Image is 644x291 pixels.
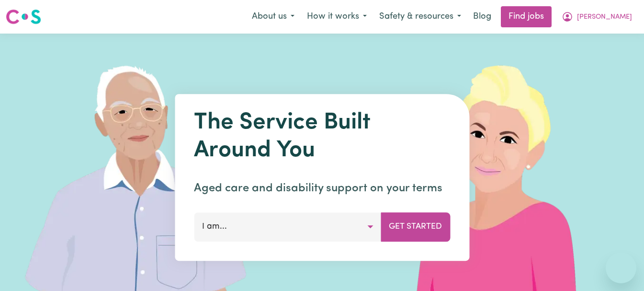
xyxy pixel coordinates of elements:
[467,6,497,27] a: Blog
[6,8,41,25] img: Careseekers logo
[194,212,381,241] button: I am...
[194,109,450,164] h1: The Service Built Around You
[501,6,552,27] a: Find jobs
[301,7,373,27] button: How it works
[6,6,41,28] a: Careseekers logo
[555,7,638,27] button: My Account
[246,7,301,27] button: About us
[194,180,450,197] p: Aged care and disability support on your terms
[577,12,632,23] span: [PERSON_NAME]
[373,7,467,27] button: Safety & resources
[606,253,636,283] iframe: Button to launch messaging window
[381,212,450,241] button: Get Started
